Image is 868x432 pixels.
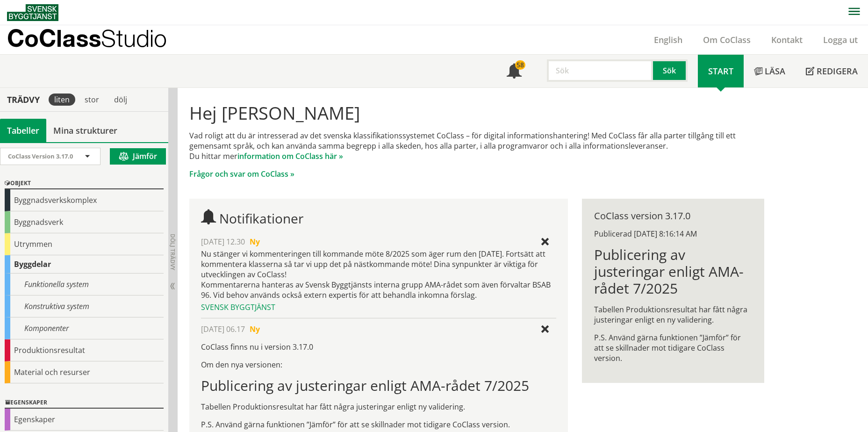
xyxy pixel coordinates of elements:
div: CoClass version 3.17.0 [594,211,752,221]
h1: Publicering av justeringar enligt AMA-rådet 7/2025 [201,377,556,394]
a: Redigera [796,55,868,87]
a: Logga ut [813,34,868,45]
a: Frågor och svar om CoClass » [189,169,294,179]
span: Ny [250,324,260,334]
div: 58 [515,60,525,70]
div: Byggnadsverkskomplex [5,189,164,211]
p: P.S. Använd gärna funktionen ”Jämför” för att se skillnader mot tidigare CoClass version. [201,419,556,430]
p: CoClass finns nu i version 3.17.0 [201,342,556,352]
a: Läsa [744,55,796,87]
h1: Publicering av justeringar enligt AMA-rådet 7/2025 [594,246,752,297]
div: Komponenter [5,317,164,339]
span: Ny [250,237,260,247]
span: Studio [101,24,167,52]
div: Konstruktiva system [5,295,164,317]
a: information om CoClass här » [237,151,343,161]
div: Objekt [5,178,164,189]
a: Kontakt [761,34,813,45]
div: liten [49,94,75,106]
input: Sök [547,59,653,82]
p: Tabellen Produktionsresultat har fått några justeringar enligt ny validering. [201,402,556,412]
div: stor [79,94,105,106]
button: Sök [653,59,688,82]
span: Notifikationer [219,209,303,227]
span: Start [708,65,733,77]
div: Svensk Byggtjänst [201,302,556,312]
div: Funktionella system [5,274,164,295]
p: Tabellen Produktionsresultat har fått några justeringar enligt en ny validering. [594,304,752,325]
p: Vad roligt att du är intresserad av det svenska klassifikationssystemet CoClass – för digital inf... [189,130,764,161]
div: Egenskaper [5,397,164,409]
span: CoClass Version 3.17.0 [8,152,73,160]
img: Svensk Byggtjänst [7,4,58,21]
h1: Hej [PERSON_NAME] [189,102,764,123]
div: Utrymmen [5,233,164,255]
a: Start [698,55,744,87]
div: Nu stänger vi kommenteringen till kommande möte 8/2025 som äger rum den [DATE]. Fortsätt att komm... [201,249,556,300]
div: Byggdelar [5,255,164,274]
span: Dölj trädvy [169,234,177,270]
p: Om den nya versionen: [201,360,556,370]
div: Trädvy [2,94,45,105]
span: [DATE] 06.17 [201,324,245,334]
a: 58 [496,55,532,87]
div: Material och resurser [5,361,164,383]
div: Publicerad [DATE] 8:16:14 AM [594,229,752,239]
div: Egenskaper [5,409,164,431]
p: P.S. Använd gärna funktionen ”Jämför” för att se skillnader mot tidigare CoClass version. [594,332,752,363]
span: Redigera [817,65,858,77]
p: CoClass [7,33,167,43]
span: Läsa [765,65,785,77]
div: dölj [108,94,133,106]
a: Mina strukturer [46,119,124,142]
div: Produktionsresultat [5,339,164,361]
a: CoClassStudio [7,25,187,54]
span: Notifikationer [507,65,522,79]
a: English [644,34,693,45]
span: [DATE] 12.30 [201,237,245,247]
div: Byggnadsverk [5,211,164,233]
a: Om CoClass [693,34,761,45]
button: Jämför [110,148,166,165]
